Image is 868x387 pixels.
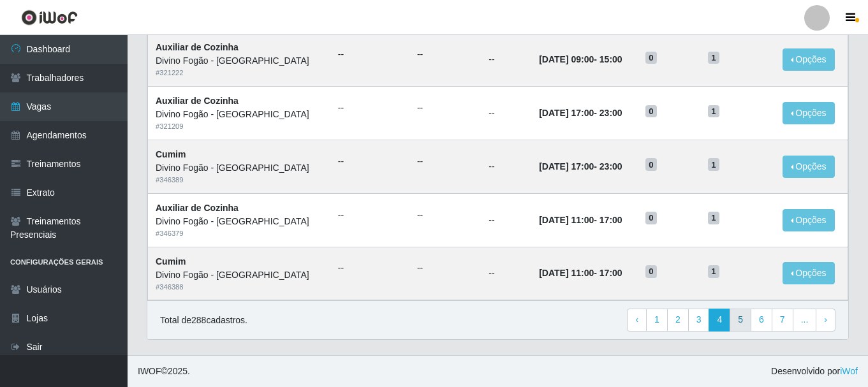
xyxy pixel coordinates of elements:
[417,48,473,61] ul: --
[783,156,835,178] button: Opções
[709,309,730,332] a: 4
[539,54,622,64] strong: -
[156,68,323,78] div: # 321222
[156,108,323,121] div: Divino Fogão - [GEOGRAPHIC_DATA]
[646,309,668,332] a: 1
[772,309,793,332] a: 7
[481,247,531,300] td: --
[156,268,323,282] div: Divino Fogão - [GEOGRAPHIC_DATA]
[783,262,835,284] button: Opções
[708,158,719,171] span: 1
[539,215,594,225] time: [DATE] 11:00
[708,105,719,118] span: 1
[783,102,835,124] button: Opções
[824,314,827,325] span: ›
[156,215,323,228] div: Divino Fogão - [GEOGRAPHIC_DATA]
[539,268,594,278] time: [DATE] 11:00
[338,208,402,222] ul: --
[539,108,594,118] time: [DATE] 17:00
[156,203,239,213] strong: Auxiliar de Cozinha
[539,161,622,172] strong: -
[156,96,239,106] strong: Auxiliar de Cozinha
[751,309,772,332] a: 6
[708,212,719,224] span: 1
[156,228,323,239] div: # 346379
[730,309,751,332] a: 5
[708,52,719,64] span: 1
[688,309,710,332] a: 3
[645,212,657,224] span: 0
[539,108,622,118] strong: -
[539,215,622,225] strong: -
[481,87,531,140] td: --
[417,261,473,275] ul: --
[645,158,657,171] span: 0
[481,193,531,247] td: --
[481,140,531,193] td: --
[771,365,858,378] span: Desenvolvido por
[600,161,622,172] time: 23:00
[645,52,657,64] span: 0
[793,309,817,332] a: ...
[338,261,402,275] ul: --
[645,105,657,118] span: 0
[635,314,638,325] span: ‹
[21,10,78,26] img: CoreUI Logo
[600,268,622,278] time: 17:00
[156,256,186,267] strong: Cumim
[840,366,858,376] a: iWof
[338,101,402,115] ul: --
[338,48,402,61] ul: --
[156,54,323,68] div: Divino Fogão - [GEOGRAPHIC_DATA]
[539,54,594,64] time: [DATE] 09:00
[645,265,657,278] span: 0
[156,282,323,293] div: # 346388
[667,309,689,332] a: 2
[600,215,622,225] time: 17:00
[156,175,323,186] div: # 346389
[783,209,835,231] button: Opções
[708,265,719,278] span: 1
[539,161,594,172] time: [DATE] 17:00
[627,309,647,332] a: Previous
[338,155,402,168] ul: --
[156,161,323,175] div: Divino Fogão - [GEOGRAPHIC_DATA]
[627,309,835,332] nav: pagination
[816,309,835,332] a: Next
[600,108,622,118] time: 23:00
[539,268,622,278] strong: -
[417,208,473,222] ul: --
[417,155,473,168] ul: --
[600,54,622,64] time: 15:00
[156,42,239,52] strong: Auxiliar de Cozinha
[156,149,186,159] strong: Cumim
[160,314,247,327] p: Total de 288 cadastros.
[481,33,531,87] td: --
[156,121,323,132] div: # 321209
[783,48,835,71] button: Opções
[138,366,161,376] span: IWOF
[417,101,473,115] ul: --
[138,365,190,378] span: © 2025 .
